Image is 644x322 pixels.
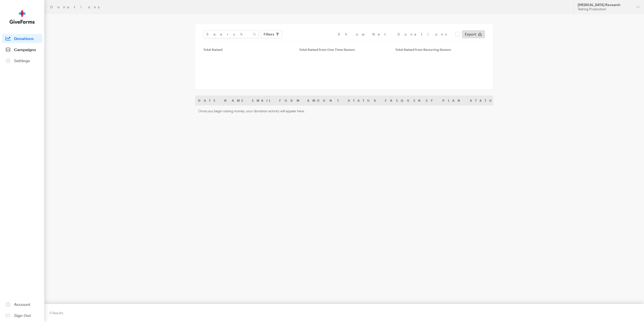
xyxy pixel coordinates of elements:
[221,95,249,105] th: Name
[299,48,389,52] div: Total Raised from One Time Donors
[14,47,36,52] span: Campaigns
[382,95,439,105] th: Frequency
[2,56,42,65] a: Settings
[195,95,221,105] th: Date
[14,36,34,41] span: Donations
[462,30,485,38] a: Export
[264,31,274,37] span: Filters
[261,30,282,38] button: Filters
[395,48,485,52] div: Total Raised from Recurring Donors
[276,95,304,105] th: Form
[203,48,293,52] div: Total Raised
[249,95,276,105] th: Email
[10,10,35,24] img: GiveForms
[49,309,63,317] div: 0 Results
[14,58,30,63] span: Settings
[304,95,345,105] th: Amount
[2,45,42,54] a: Campaigns
[2,34,42,43] a: Donations
[2,311,42,320] a: Sign Out
[14,302,30,307] span: Account
[439,95,504,105] th: Plan Status
[578,3,632,7] div: [MEDICAL_DATA] Research
[14,313,31,318] span: Sign Out
[465,31,476,37] span: Export
[195,105,586,117] td: Once you begin raising money, your donation activity will appear here.
[2,300,42,309] a: Account
[203,30,259,38] input: Search Name & Email
[578,7,632,11] div: Testing Production
[345,95,382,105] th: Status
